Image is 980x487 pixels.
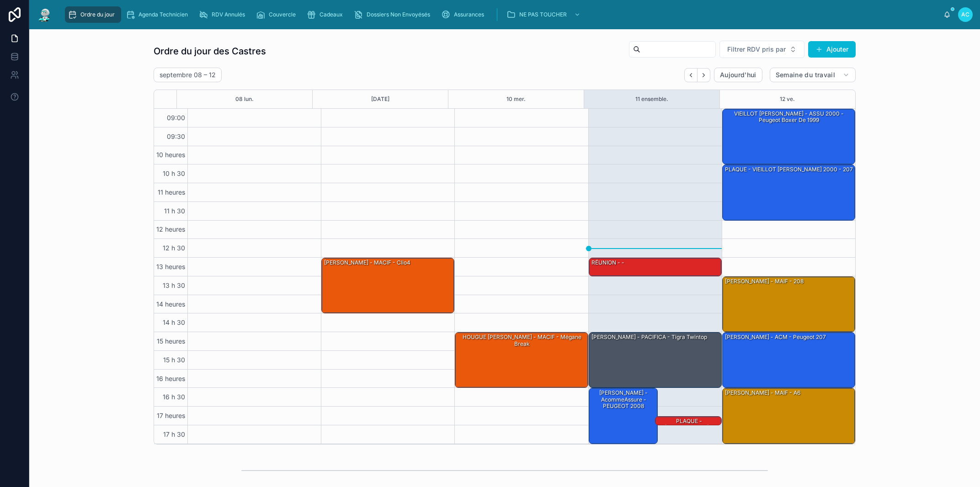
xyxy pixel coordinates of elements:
span: 14 h 30 [160,318,187,326]
a: Cadeaux [304,6,349,23]
span: Filtrer RDV pris par [727,45,786,54]
div: [PERSON_NAME] - AcommeAssure - PEUGEOT 2008 [591,389,657,410]
span: Ordre du jour [80,11,115,18]
button: Aujourd'hui [714,68,762,82]
button: 08 lun. [235,90,254,108]
img: Logo de l'application [37,7,53,22]
div: PLAQUE - [PERSON_NAME] - DIREC ASSURANCE - Skoda octavia [655,417,721,426]
a: Assurances [438,6,490,23]
div: VIEILLOT [PERSON_NAME] - ASSU 2000 - Peugeot boxer de 1999 [724,110,854,125]
a: Ordre du jour [65,6,121,23]
div: [PERSON_NAME] - AcommeAssure - PEUGEOT 2008 [589,388,657,443]
span: Agenda Technicien [138,11,188,18]
button: Dos du retour [684,68,698,82]
button: 11 ensemble. [635,90,668,108]
span: 13 h 30 [160,281,187,289]
div: HOUGUE [PERSON_NAME] - MACIF - Mégane break [457,333,587,348]
span: Cadeaux [320,11,343,18]
span: 10 h 30 [160,169,187,177]
div: PLAQUE - [PERSON_NAME] - DIREC ASSURANCE - Skoda octavia [657,417,721,445]
div: contenu glissant [60,5,943,25]
div: [PERSON_NAME] - PACIFICA - Tigra twintop [589,333,721,387]
span: 15 heures [154,337,187,345]
button: Ajouter [808,41,856,58]
div: [PERSON_NAME] - MAIF - A6 [723,388,855,443]
span: NE PAS TOUCHER [519,11,567,18]
span: 09:30 [165,132,187,140]
span: Semaine du travail [776,71,835,79]
button: Semaine du travail [770,68,856,82]
span: AC [961,11,969,18]
button: Bouton de sélection [719,41,804,58]
div: [PERSON_NAME] - ACM - Peugeot 207 [723,333,855,387]
span: 10 heures [154,151,187,159]
span: 12 heures [154,225,187,233]
span: 12 h 30 [160,244,187,252]
span: Assurances [454,11,484,18]
div: [PERSON_NAME] - ACM - Peugeot 207 [724,333,827,341]
span: Couvercle [269,11,296,18]
a: NE PAS TOUCHER [504,6,585,23]
div: VIEILLOT [PERSON_NAME] - ASSU 2000 - Peugeot boxer de 1999 [723,109,855,164]
span: 13 heures [154,263,187,270]
button: [DATE] [371,90,389,108]
span: 16 h 30 [160,393,187,401]
span: Dossiers Non Envoyésés [367,11,430,18]
h1: Ordre du jour des Castres [154,45,266,58]
div: PLAQUE - VIEILLOT [PERSON_NAME] 2000 - 207 [723,165,855,220]
div: [PERSON_NAME] - MAIF - A6 [724,389,801,397]
div: [PERSON_NAME] - MACIF - Clio4 [323,259,411,267]
div: HOUGUE [PERSON_NAME] - MACIF - Mégane break [455,333,587,387]
button: 10 mer. [506,90,526,108]
span: 17 heures [154,412,187,419]
div: RÉUNION - - [589,258,721,276]
div: [PERSON_NAME] - MACIF - Clio4 [322,258,454,313]
h2: septembre 08 – 12 [160,70,216,79]
button: 12 ve. [780,90,795,108]
a: RDV Annulés [196,6,251,23]
span: 17 h 30 [161,430,187,438]
div: RÉUNION - - [591,259,625,267]
button: Prochaine étape [698,68,710,82]
div: [PERSON_NAME] - PACIFICA - Tigra twintop [591,333,708,341]
span: 15 h 30 [161,356,187,364]
span: 14 heures [154,300,187,308]
div: [PERSON_NAME] - MAIF - 208 [723,277,855,332]
a: Dossiers Non Envoyésés [351,6,437,23]
a: Agenda Technicien [123,6,194,23]
span: RDV Annulés [212,11,245,18]
div: [PERSON_NAME] - MAIF - 208 [724,277,804,286]
span: 11 h 30 [162,207,187,215]
span: 16 heures [154,375,187,382]
a: Couvercle [253,6,302,23]
span: Aujourd'hui [720,71,756,79]
span: 11 heures [155,188,187,196]
div: PLAQUE - VIEILLOT [PERSON_NAME] 2000 - 207 [724,165,854,174]
span: 09:00 [165,114,187,122]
